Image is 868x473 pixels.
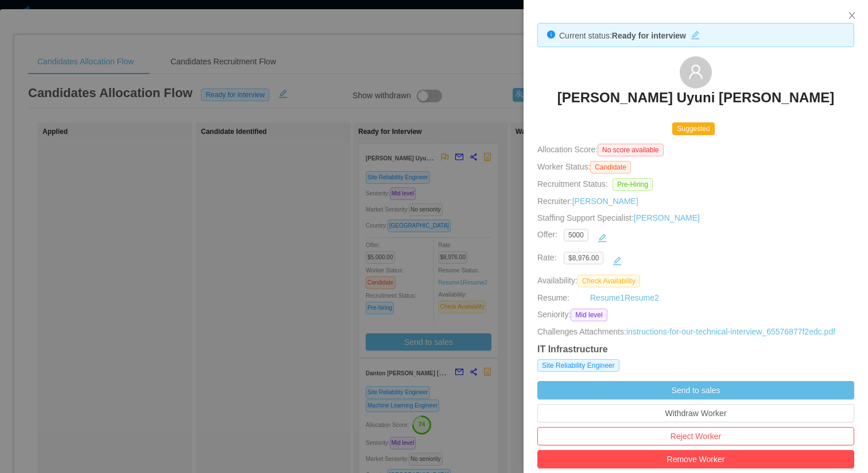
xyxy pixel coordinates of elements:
span: Worker Status: [537,162,590,171]
span: Mid level [571,309,607,321]
button: Withdraw Worker [537,404,854,422]
span: Recruitment Status: [537,179,608,189]
span: Check Availability [578,275,640,287]
a: [PERSON_NAME] Uyuni [PERSON_NAME] [557,89,835,114]
span: Resume: [537,293,569,302]
a: instructions-for-our-technical-interview_65576877f2edc.pdf [626,327,835,336]
span: Staffing Support Specialist: [537,213,700,222]
button: Send to sales [537,381,854,399]
strong: Ready for interview [612,31,686,40]
span: $8,976.00 [564,252,603,264]
button: icon: edit [686,28,704,40]
a: [PERSON_NAME] [572,197,638,206]
span: Challenges Attachments: [537,326,626,338]
span: 5000 [564,229,588,241]
span: Current status: [559,31,612,40]
i: icon: close [847,11,857,20]
span: Recruiter: [537,197,638,206]
span: Seniority: [537,309,571,321]
span: Availability: [537,276,645,285]
span: Suggested [672,122,714,135]
span: Pre-Hiring [613,178,653,191]
button: Remove Worker [537,450,854,468]
span: Candidate [590,161,631,174]
span: Allocation Score: [537,145,598,154]
button: icon: edit [608,252,626,270]
a: Resume2 [625,292,659,304]
h3: [PERSON_NAME] Uyuni [PERSON_NAME] [557,89,835,107]
button: Reject Worker [537,427,854,445]
a: Resume1 [590,292,625,304]
a: [PERSON_NAME] [634,213,700,222]
strong: IT Infrastructure [537,344,608,354]
i: icon: info-circle [547,30,555,39]
span: Site Reliability Engineer [537,359,619,372]
i: icon: user [688,64,704,80]
button: icon: edit [593,229,611,247]
span: No score available [598,144,664,156]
